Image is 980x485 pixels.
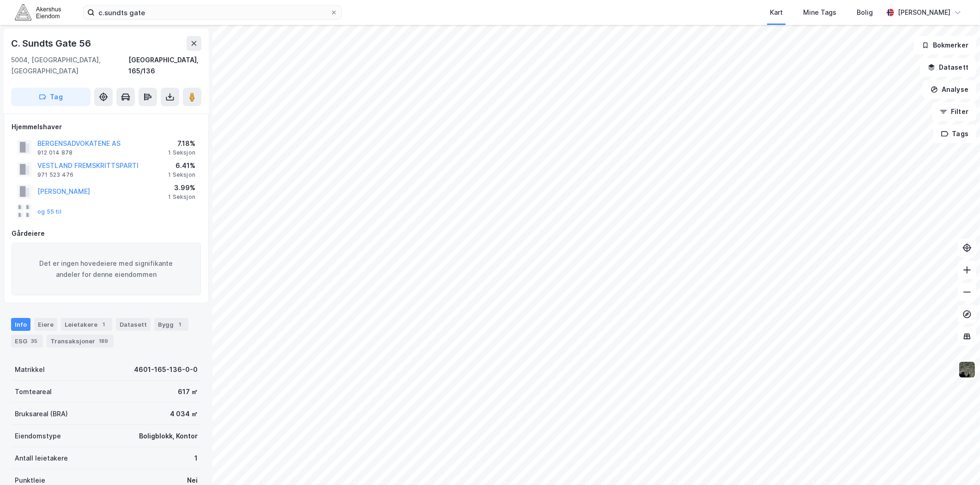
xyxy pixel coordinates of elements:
div: Kart [770,7,783,18]
div: 35 [29,336,39,346]
img: akershus-eiendom-logo.9091f326c980b4bce74ccdd9f866810c.svg [15,4,61,20]
div: 4601-165-136-0-0 [134,364,198,375]
div: Info [11,318,30,331]
div: Tomteareal [15,386,52,397]
button: Tag [11,88,91,106]
div: Gårdeiere [12,228,201,239]
div: 189 [97,336,110,346]
div: 4 034 ㎡ [170,408,198,419]
div: Boligblokk, Kontor [139,431,198,442]
div: 3.99% [168,182,195,193]
div: C. Sundts Gate 56 [11,36,93,51]
div: ESG [11,335,43,347]
div: Eiere [34,318,57,331]
img: 9k= [958,361,976,378]
div: Kontrollprogram for chat [934,441,980,485]
div: Mine Tags [803,7,836,18]
div: 5004, [GEOGRAPHIC_DATA], [GEOGRAPHIC_DATA] [11,54,128,77]
div: 1 Seksjon [168,171,195,179]
div: Leietakere [61,318,112,331]
div: 1 [194,453,198,464]
input: Søk på adresse, matrikkel, gårdeiere, leietakere eller personer [95,6,330,19]
div: 617 ㎡ [178,386,198,397]
div: 971 523 476 [37,171,73,179]
button: Tags [933,125,976,143]
div: Bolig [857,7,873,18]
div: Hjemmelshaver [12,121,201,132]
div: Bygg [154,318,188,331]
div: 1 Seksjon [168,149,195,156]
div: 1 [175,320,185,329]
div: Transaksjoner [47,335,114,347]
div: Antall leietakere [15,453,68,464]
div: 6.41% [168,160,195,171]
div: 1 [99,320,109,329]
div: [GEOGRAPHIC_DATA], 165/136 [128,54,201,77]
div: Eiendomstype [15,431,61,442]
button: Analyse [923,80,976,99]
button: Datasett [920,58,976,77]
div: Det er ingen hovedeiere med signifikante andeler for denne eiendommen [12,243,201,295]
div: Matrikkel [15,364,45,375]
button: Filter [932,102,976,121]
div: 1 Seksjon [168,193,195,201]
iframe: Chat Widget [934,441,980,485]
div: 7.18% [168,138,195,149]
div: [PERSON_NAME] [898,7,950,18]
div: Bruksareal (BRA) [15,408,68,419]
div: 912 014 878 [37,149,73,156]
div: Datasett [116,318,151,331]
button: Bokmerker [914,36,976,54]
